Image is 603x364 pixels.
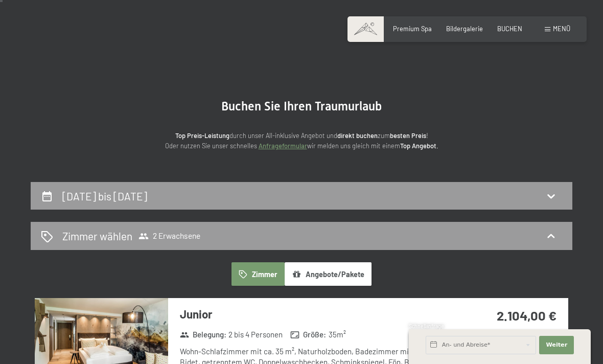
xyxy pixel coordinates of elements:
strong: 2.104,00 € [497,307,556,323]
span: Schnellanfrage [409,323,444,329]
span: 1 [408,344,410,351]
strong: Top Angebot. [400,142,438,150]
span: 35 m² [329,329,346,340]
button: Weiter [539,336,574,354]
span: Menü [553,25,570,33]
span: Buchen Sie Ihren Traumurlaub [221,99,382,113]
span: 2 Erwachsene [138,231,200,241]
strong: besten Preis [390,131,426,140]
strong: direkt buchen [337,131,378,140]
span: 2 bis 4 Personen [228,329,283,340]
span: Einwilligung Marketing* [202,206,287,216]
button: Angebote/Pakete [285,262,372,286]
h2: [DATE] bis [DATE] [62,190,147,202]
a: Anfrageformular [259,142,307,150]
p: durch unser All-inklusive Angebot und zum ! Oder nutzen Sie unser schnelles wir melden uns gleich... [97,130,506,151]
a: Premium Spa [393,25,432,33]
button: Zimmer [231,262,285,286]
strong: Top Preis-Leistung [175,131,229,140]
strong: Größe : [290,329,326,340]
strong: Belegung : [180,329,226,340]
a: BUCHEN [497,25,522,33]
span: Weiter [546,341,567,349]
h2: Zimmer wählen [62,229,132,243]
h3: Junior [180,306,448,322]
a: Bildergalerie [446,25,483,33]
